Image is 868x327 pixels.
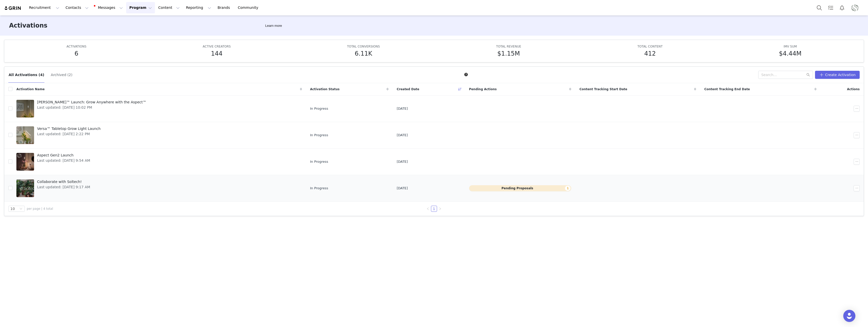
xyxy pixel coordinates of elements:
span: In Progress [310,133,328,138]
li: Previous Page [425,206,431,212]
span: In Progress [310,186,328,191]
h5: 6 [74,49,78,58]
div: Open Intercom Messenger [843,310,855,322]
input: Search... [758,71,813,79]
div: 10 [10,206,15,212]
span: [DATE] [397,159,408,164]
img: grin logo [4,6,22,11]
span: [PERSON_NAME]™ Launch: Grow Anywhere with the Aspect™ [37,100,146,105]
span: Last updated: [DATE] 10:02 PM [37,105,146,110]
div: Tooltip anchor [464,72,468,77]
a: Collaborate with Soltech!Last updated: [DATE] 9:17 AM [16,178,302,198]
span: Content Tracking Start Date [579,87,627,91]
span: Activation Status [310,87,340,91]
h5: $4.44M [779,49,801,58]
li: Next Page [437,206,443,212]
span: [DATE] [397,186,408,191]
button: Notifications [836,2,848,13]
span: IMV SUM [783,45,797,48]
span: Last updated: [DATE] 9:17 AM [37,184,90,190]
button: All Activations (4) [8,71,44,79]
span: Activation Name [16,87,45,91]
i: icon: down [19,207,22,211]
button: Content [155,2,183,13]
h5: 144 [211,49,223,58]
li: 1 [431,206,437,212]
img: 373d92af-71dc-4150-8488-e89ba5a75102.png [851,4,859,12]
a: 1 [431,206,437,212]
span: In Progress [310,106,328,111]
span: Collaborate with Soltech! [37,179,90,184]
a: Versa™ Tabletop Grow Light LaunchLast updated: [DATE] 2:22 PM [16,125,302,145]
span: Versa™ Tabletop Grow Light Launch [37,126,101,131]
button: Contacts [63,2,92,13]
div: Actions [821,84,864,95]
span: Last updated: [DATE] 9:54 AM [37,158,90,163]
span: ACTIVE CREATORS [203,45,231,48]
i: icon: left [426,207,429,210]
button: Program [126,2,155,13]
a: [PERSON_NAME]™ Launch: Grow Anywhere with the Aspect™Last updated: [DATE] 10:02 PM [16,99,302,119]
a: Brands [214,2,234,13]
span: [DATE] [397,133,408,138]
div: Tooltip anchor [264,23,283,28]
button: Recruitment [26,2,62,13]
span: Pending Actions [469,87,497,91]
span: Created Date [397,87,419,91]
button: Search [814,2,825,13]
h5: 412 [644,49,656,58]
button: Messages [92,2,126,13]
button: Profile [848,4,864,12]
span: TOTAL REVENUE [496,45,521,48]
span: ACTIVATIONS [66,45,86,48]
span: [DATE] [397,106,408,111]
button: Pending Proposals1 [469,185,572,191]
button: Archived (2) [50,71,73,79]
span: TOTAL CONTENT [637,45,663,48]
h5: 6.11K [355,49,372,58]
span: Content Tracking End Date [704,87,750,91]
a: Aspect Gen2 LaunchLast updated: [DATE] 9:54 AM [16,152,302,172]
a: Tasks [825,2,836,13]
span: Last updated: [DATE] 2:22 PM [37,131,101,137]
i: icon: right [439,207,442,210]
button: Create Activation [815,71,860,79]
span: In Progress [310,159,328,164]
h5: $1.15M [497,49,520,58]
h3: Activations [9,21,47,30]
span: Aspect Gen2 Launch [37,153,90,158]
span: per page | 4 total [27,206,53,211]
a: Community [235,2,264,13]
span: TOTAL CONVERSIONS [347,45,380,48]
button: Reporting [183,2,214,13]
i: icon: search [806,73,810,77]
